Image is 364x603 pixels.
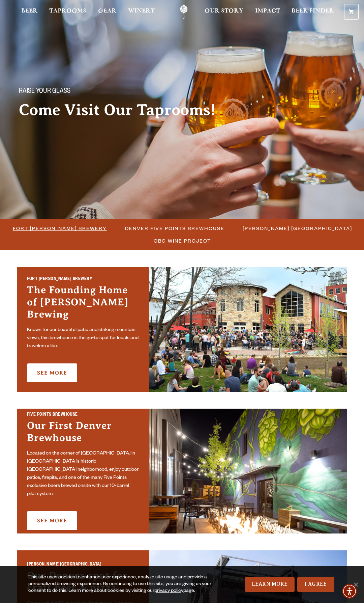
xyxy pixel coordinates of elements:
a: Learn More [245,577,295,592]
span: Fort [PERSON_NAME] Brewery [13,223,107,233]
span: Beer Finder [292,8,334,14]
a: See More [27,363,77,382]
a: privacy policy [154,588,183,594]
h2: Five Points Brewhouse [27,412,139,419]
p: Located on the corner of [GEOGRAPHIC_DATA] in [GEOGRAPHIC_DATA]’s historic [GEOGRAPHIC_DATA] neig... [27,450,139,498]
a: Impact [251,4,284,20]
a: Beer Finder [287,4,338,20]
a: Winery [124,4,159,20]
span: Gear [98,8,117,14]
a: I Agree [297,577,334,592]
div: This site uses cookies to enhance user experience, analyze site usage and provide a personalized ... [28,574,226,595]
span: Taprooms [49,8,86,14]
a: OBC Wine Project [150,236,214,246]
a: See More [27,511,77,530]
a: Odell Home [171,4,196,20]
a: Fort [PERSON_NAME] Brewery [9,223,110,233]
img: Promo Card Aria Label' [149,409,347,533]
span: Raise your glass [19,87,70,96]
a: Gear [94,4,121,20]
div: Accessibility Menu [342,584,357,599]
h3: Our First Denver Brewhouse [27,419,139,447]
h3: The Founding Home of [PERSON_NAME] Brewing [27,284,139,324]
h2: Come Visit Our Taprooms! [19,102,229,118]
span: Impact [255,8,280,14]
span: [PERSON_NAME] [GEOGRAPHIC_DATA] [243,223,352,233]
a: Taprooms [45,4,91,20]
h2: Fort [PERSON_NAME] Brewery [27,276,139,284]
p: Known for our beautiful patio and striking mountain views, this brewhouse is the go-to spot for l... [27,326,139,351]
img: Fort Collins Brewery & Taproom' [149,267,347,392]
span: Winery [128,8,155,14]
a: Beer [17,4,42,20]
span: Denver Five Points Brewhouse [125,223,224,233]
span: Our Story [205,8,243,14]
span: OBC Wine Project [154,236,211,246]
a: Our Story [200,4,248,20]
span: Beer [21,8,38,14]
a: [PERSON_NAME] [GEOGRAPHIC_DATA] [239,223,356,233]
h2: [PERSON_NAME][GEOGRAPHIC_DATA] [27,561,139,569]
a: Denver Five Points Brewhouse [121,223,228,233]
